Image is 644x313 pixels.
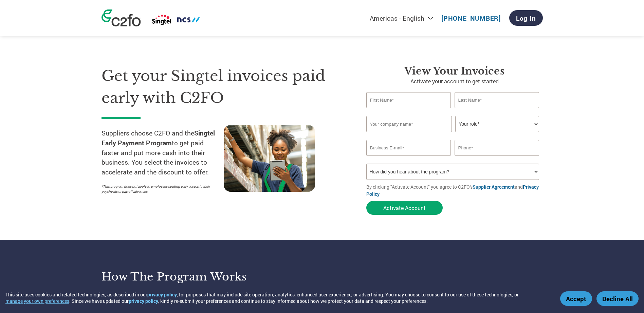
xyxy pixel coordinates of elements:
[102,270,314,284] h3: How the program works
[473,184,515,190] a: Supplier Agreement
[441,14,501,22] a: [PHONE_NUMBER]
[366,65,543,77] h3: View Your Invoices
[5,298,69,304] button: manage your own preferences
[366,183,543,197] p: By clicking "Activate Account" you agree to C2FO's and
[151,14,201,26] img: Singtel
[366,133,539,137] div: Invalid company name or company name is too long
[102,129,215,147] strong: Singtel Early Payment Program
[102,65,346,109] h1: Get your Singtel invoices paid early with C2FO
[147,291,177,298] a: privacy policy
[5,291,550,304] div: This site uses cookies and related technologies, as described in our , for purposes that may incl...
[102,128,224,177] p: Suppliers choose C2FO and the to get paid faster and put more cash into their business. You selec...
[366,109,451,113] div: Invalid first name or first name is too long
[224,125,315,192] img: supply chain worker
[560,291,592,306] button: Accept
[509,10,543,26] a: Log In
[366,140,451,156] input: Invalid Email format
[366,201,443,215] button: Activate Account
[366,77,543,85] p: Activate your account to get started
[102,9,141,26] img: c2fo logo
[102,184,217,194] p: *This program does not apply to employees seeking early access to their paychecks or payroll adva...
[366,116,452,132] input: Your company name*
[455,156,539,161] div: Inavlid Phone Number
[596,291,639,306] button: Decline All
[455,116,539,132] select: Title/Role
[366,92,451,108] input: First Name*
[366,156,451,161] div: Inavlid Email Address
[455,140,539,156] input: Phone*
[129,298,158,304] a: privacy policy
[366,184,539,197] a: Privacy Policy
[455,92,539,108] input: Last Name*
[455,109,539,113] div: Invalid last name or last name is too long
